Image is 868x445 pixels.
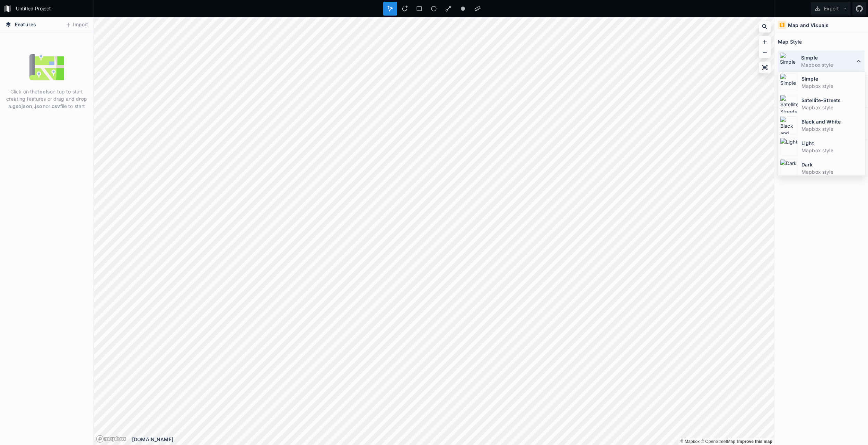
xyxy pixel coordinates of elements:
img: Dark [780,159,798,177]
img: Satellite-Streets [780,95,798,113]
dt: Simple [801,75,863,82]
span: Features [15,21,36,28]
strong: .json [34,103,46,109]
dd: Mapbox style [801,168,863,175]
dd: Mapbox style [801,82,863,90]
img: Simple [780,73,798,91]
a: OpenStreetMap [701,439,735,444]
img: empty [29,50,64,84]
div: [DOMAIN_NAME] [132,436,774,443]
dd: Mapbox style [801,147,863,154]
a: Mapbox logo [96,435,126,443]
a: Mapbox [680,439,700,444]
dt: Light [801,139,863,147]
strong: .csv [50,103,60,109]
h2: Map Style [778,36,802,47]
img: Black and White [780,116,798,134]
dd: Mapbox style [801,125,863,133]
dd: Mapbox style [801,61,854,69]
dt: Black and White [801,118,863,125]
strong: .geojson [11,103,32,109]
p: Click on the on top to start creating features or drag and drop a , or file to start [5,88,88,110]
dt: Satellite-Streets [801,97,863,104]
button: Export [811,2,851,16]
dd: Mapbox style [801,104,863,111]
img: Light [780,138,798,156]
button: Import [62,19,91,30]
img: Simple [780,52,798,70]
a: Map feedback [737,439,772,444]
dt: Dark [801,161,863,168]
dt: Simple [801,54,854,61]
h4: Map and Visuals [788,21,828,29]
strong: tools [37,89,50,94]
